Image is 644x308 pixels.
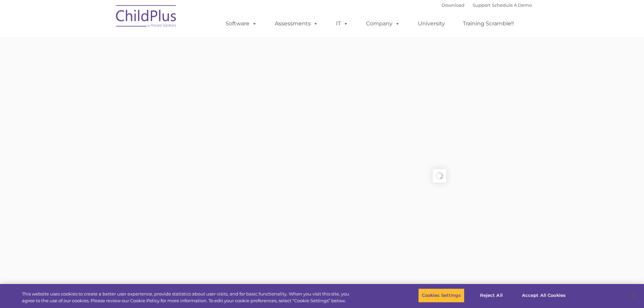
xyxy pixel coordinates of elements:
a: Support [473,2,491,8]
a: IT [329,17,355,30]
img: ChildPlus by Procare Solutions [113,0,180,34]
a: University [411,17,452,30]
button: Close [626,288,641,303]
font: | [442,2,532,8]
a: Software [219,17,264,30]
a: Assessments [268,17,325,30]
button: Cookies Settings [418,288,464,303]
button: Accept All Cookies [518,288,569,303]
button: Reject All [470,288,512,303]
a: Training Scramble!! [456,17,521,30]
a: Schedule A Demo [492,2,532,8]
a: Company [359,17,407,30]
div: This website uses cookies to create a better user experience, provide statistics about user visit... [22,291,354,304]
a: Download [442,2,464,8]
